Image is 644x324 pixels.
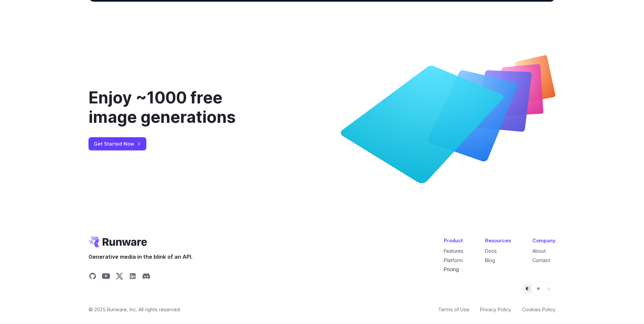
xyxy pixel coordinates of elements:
ul: Theme selector [521,282,555,295]
a: Share on YouTube [102,272,110,282]
a: Platform [444,257,463,263]
button: Dark [544,284,554,293]
a: Cookies Policy [522,306,555,313]
a: About [532,248,546,254]
a: Contact [532,257,550,263]
a: Share on Discord [142,272,150,282]
a: Go to / [89,237,147,247]
a: Get Started Now [89,137,146,150]
a: Share on X [115,272,123,282]
a: Pricing [444,266,459,272]
a: Docs [485,248,497,254]
span: © 2025 Runware, Inc. All rights reserved [89,306,180,313]
span: Generative media in the blink of an API. [89,253,193,261]
button: Light [534,284,543,293]
a: Terms of Use [438,306,469,313]
div: Company [532,237,555,244]
a: Share on LinkedIn [129,272,137,282]
div: Product [444,237,464,244]
button: Default [523,284,532,293]
div: Resources [485,237,511,244]
a: Privacy Policy [480,306,511,313]
div: Enjoy ~1000 free image generations [89,88,271,127]
a: Blog [485,257,495,263]
a: Share on GitHub [89,272,97,282]
a: Features [444,248,464,254]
